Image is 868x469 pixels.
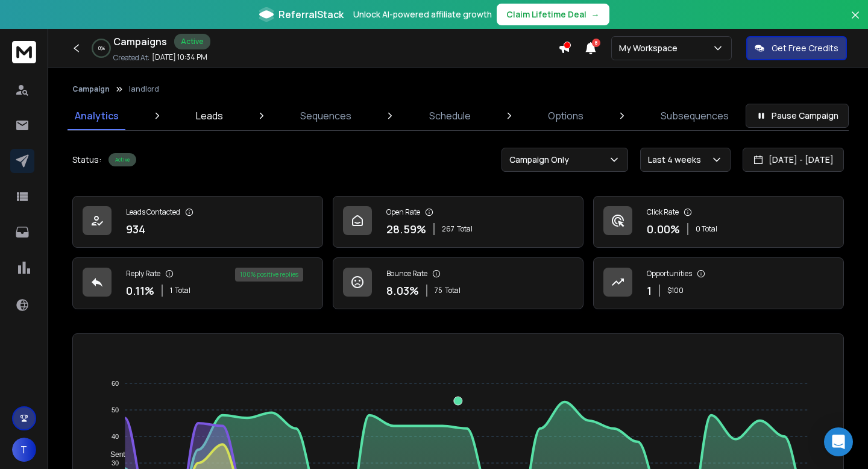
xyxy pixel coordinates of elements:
p: 0 % [98,45,105,52]
p: Get Free Credits [772,42,838,54]
button: Get Free Credits [746,36,847,60]
p: Status: [72,154,101,166]
a: Reply Rate0.11%1Total100% positive replies [72,257,323,309]
p: Open Rate [386,207,420,217]
button: Claim Lifetime Deal→ [497,4,609,25]
p: Bounce Rate [386,269,427,279]
div: Active [174,34,210,49]
span: ReferralStack [278,7,344,22]
p: Analytics [75,109,119,123]
p: 0 Total [696,224,717,234]
button: [DATE] - [DATE] [743,148,844,172]
a: Options [541,101,591,130]
span: Total [175,286,190,295]
a: Open Rate28.59%267Total [333,196,583,248]
a: Analytics [68,101,126,130]
span: 75 [435,286,442,295]
p: Sequences [300,109,351,123]
tspan: 40 [112,433,119,440]
p: Campaign Only [509,154,574,166]
p: [DATE] 10:34 PM [152,52,207,62]
p: landlord [129,84,159,94]
p: Schedule [429,109,471,123]
button: Campaign [72,84,110,94]
p: $ 100 [667,286,684,295]
div: Open Intercom Messenger [824,427,853,456]
span: 8 [592,39,600,47]
span: Total [457,224,473,234]
p: Leads Contacted [126,207,180,217]
div: Active [108,153,136,166]
a: Click Rate0.00%0 Total [593,196,844,248]
h1: Campaigns [113,34,167,49]
button: T [12,438,36,462]
p: Leads [196,109,223,123]
span: Total [445,286,461,295]
a: Leads Contacted934 [72,196,323,248]
tspan: 50 [112,406,119,414]
a: Subsequences [653,101,736,130]
button: Close banner [848,7,863,36]
p: Created At: [113,53,149,63]
a: Sequences [293,101,359,130]
span: 267 [442,224,454,234]
p: Opportunities [647,269,692,279]
a: Leads [189,101,230,130]
p: 0.00 % [647,221,680,238]
span: 1 [170,286,172,295]
p: 28.59 % [386,221,426,238]
p: 1 [647,282,652,299]
p: My Workspace [619,42,682,54]
div: 100 % positive replies [235,268,303,282]
p: 8.03 % [386,282,419,299]
p: Reply Rate [126,269,160,279]
button: Pause Campaign [746,104,849,128]
a: Bounce Rate8.03%75Total [333,257,583,309]
p: Unlock AI-powered affiliate growth [353,8,492,20]
p: Subsequences [661,109,729,123]
p: Options [548,109,583,123]
p: 0.11 % [126,282,154,299]
span: → [591,8,600,20]
span: Sent [101,450,125,459]
p: 934 [126,221,145,238]
a: Schedule [422,101,478,130]
tspan: 30 [112,459,119,467]
tspan: 60 [112,380,119,387]
a: Opportunities1$100 [593,257,844,309]
p: Last 4 weeks [648,154,706,166]
p: Click Rate [647,207,679,217]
